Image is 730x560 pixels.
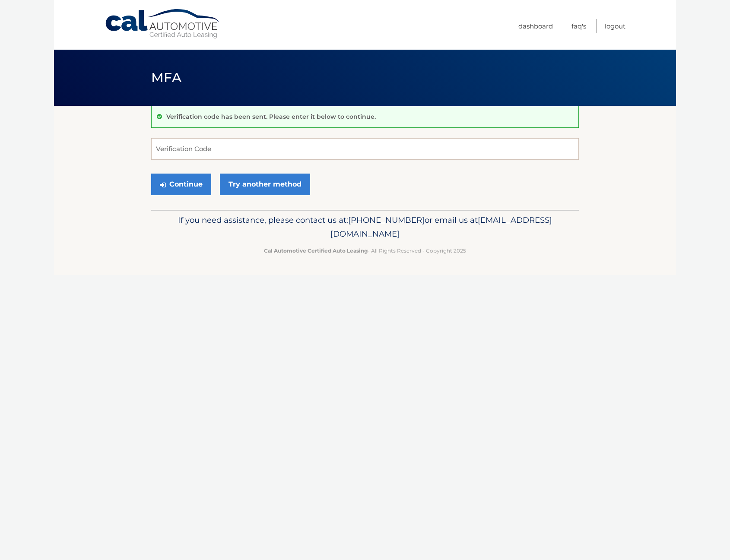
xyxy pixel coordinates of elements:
[151,70,181,85] span: MFA
[151,138,579,160] input: Verification Code
[264,247,368,254] strong: Cal Automotive Certified Auto Leasing
[151,174,211,195] button: Continue
[348,215,425,225] span: [PHONE_NUMBER]
[157,213,573,241] p: If you need assistance, please contact us at: or email us at
[518,19,553,33] a: Dashboard
[157,246,573,255] p: - All Rights Reserved - Copyright 2025
[166,113,376,120] p: Verification code has been sent. Please enter it below to continue.
[605,19,625,33] a: Logout
[105,9,221,39] a: Cal Automotive
[571,19,586,33] a: FAQ's
[330,215,552,239] span: [EMAIL_ADDRESS][DOMAIN_NAME]
[220,174,310,195] a: Try another method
